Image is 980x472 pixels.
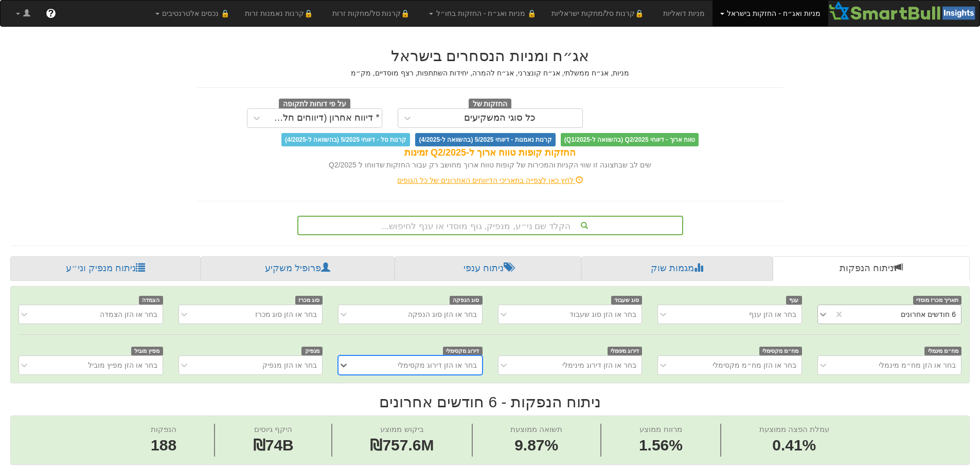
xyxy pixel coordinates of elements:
a: 🔒קרנות סל/מחקות זרות [325,1,421,26]
span: קרנות נאמנות - דיווחי 5/2025 (בהשוואה ל-4/2025) [415,133,555,146]
span: עמלת הפצה ממוצעת [759,425,829,433]
div: בחר או הזן סוג מכרז [255,309,317,319]
div: בחר או הזן מח״מ מינמלי [879,360,956,370]
div: בחר או הזן דירוג מקסימלי [398,360,477,370]
div: בחר או הזן דירוג מינימלי [562,360,636,370]
span: 1.56% [639,435,683,457]
h2: ניתוח הנפקות - 6 חודשים אחרונים [10,393,970,410]
a: 🔒 מניות ואג״ח - החזקות בחו״ל [421,1,544,26]
span: דירוג מינימלי [608,347,643,355]
div: הקלד שם ני״ע, מנפיק, גוף מוסדי או ענף לחיפוש... [298,217,682,234]
span: סוג הנפקה [450,296,483,305]
span: ? [48,8,54,18]
span: 188 [151,435,176,457]
span: ענף [786,296,802,305]
a: 🔒קרנות סל/מחקות ישראליות [544,1,655,26]
span: דירוג מקסימלי [443,347,483,355]
span: סוג מכרז [295,296,323,305]
div: לחץ כאן לצפייה בתאריכי הדיווחים האחרונים של כל הגופים [189,175,791,185]
a: ניתוח מנפיק וני״ע [10,256,201,281]
h5: מניות, אג״ח ממשלתי, אג״ח קונצרני, אג״ח להמרה, יחידות השתתפות, רצף מוסדיים, מק״מ [197,69,783,77]
span: הצמדה [139,296,163,305]
span: היקף גיוסים [254,425,292,433]
span: סוג שעבוד [611,296,643,305]
span: הנפקות [151,425,176,433]
img: Smartbull [828,1,979,21]
span: 0.41% [759,435,829,457]
span: מרווח ממוצע [639,425,682,433]
h2: אג״ח ומניות הנסחרים בישראל [197,47,783,64]
a: מגמות שוק [581,256,772,281]
span: תשואה ממוצעת [510,425,562,433]
a: ניתוח ענפי [395,256,581,281]
div: בחר או הזן מח״מ מקסימלי [712,360,796,370]
a: 🔒קרנות נאמנות זרות [237,1,325,26]
div: בחר או הזן סוג הנפקה [408,309,477,319]
a: ניתוח הנפקות [773,256,970,281]
span: ביקוש ממוצע [380,425,423,433]
span: מח״מ מינמלי [924,347,961,355]
span: קרנות סל - דיווחי 5/2025 (בהשוואה ל-4/2025) [281,133,410,146]
div: בחר או הזן ענף [749,309,796,319]
span: טווח ארוך - דיווחי Q2/2025 (בהשוואה ל-Q1/2025) [561,133,699,146]
a: ? [38,1,64,26]
div: 6 חודשים אחרונים [901,309,956,319]
span: על פי דוחות לתקופה [279,99,350,110]
div: החזקות קופות טווח ארוך ל-Q2/2025 זמינות [197,146,783,160]
span: ₪74B [253,437,294,454]
div: שים לב שבתצוגה זו שווי הקניות והמכירות של קופות טווח ארוך מחושב רק עבור החזקות שדווחו ל Q2/2025 [197,160,783,170]
a: מניות דואליות [655,1,712,26]
span: מפיץ מוביל [131,347,163,355]
span: ₪757.6M [370,437,434,454]
div: * דיווח אחרון (דיווחים חלקיים) [269,113,380,123]
span: החזקות של [469,99,512,110]
div: בחר או הזן מפיץ מוביל [88,360,157,370]
div: בחר או הזן מנפיק [262,360,317,370]
a: פרופיל משקיע [201,256,394,281]
div: כל סוגי המשקיעים [464,113,536,123]
span: מנפיק [301,347,323,355]
a: מניות ואג״ח - החזקות בישראל [712,1,828,26]
span: תאריך מכרז מוסדי [913,296,961,305]
a: 🔒 נכסים אלטרנטיבים [148,1,238,26]
span: 9.87% [510,435,562,457]
span: מח״מ מקסימלי [759,347,802,355]
div: בחר או הזן סוג שעבוד [569,309,636,319]
div: בחר או הזן הצמדה [100,309,157,319]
